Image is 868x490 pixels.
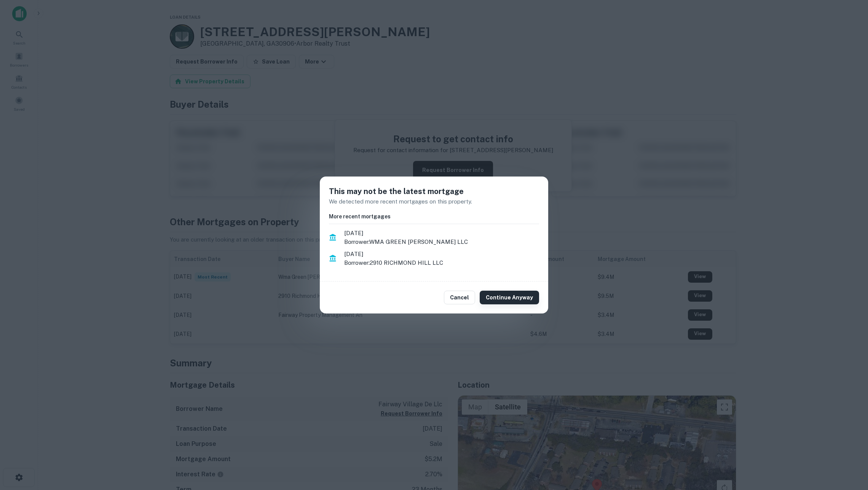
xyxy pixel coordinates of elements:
iframe: Chat Widget [830,429,868,466]
p: Borrower: 2910 RICHMOND HILL LLC [344,258,539,267]
button: Continue Anyway [480,291,539,304]
button: Cancel [444,291,475,304]
h5: This may not be the latest mortgage [329,186,539,197]
p: Borrower: WMA GREEN [PERSON_NAME] LLC [344,237,539,247]
span: [DATE] [344,250,539,259]
span: [DATE] [344,229,539,238]
p: We detected more recent mortgages on this property. [329,197,539,206]
h6: More recent mortgages [329,212,539,221]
